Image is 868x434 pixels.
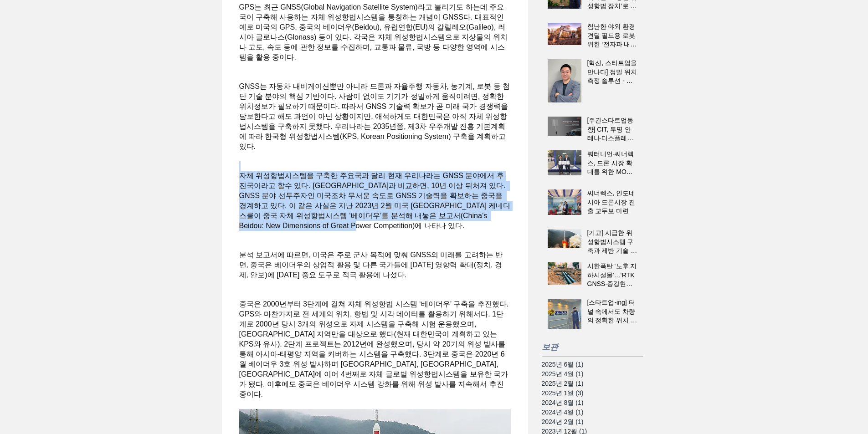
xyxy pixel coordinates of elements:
[542,408,637,417] a: 2024년 4월
[542,342,558,352] span: 보관
[239,82,510,150] span: GNSS는 자동차 내비게이션뿐만 아니라 드론과 자율주행 자동차, 농기계, 로봇 등 첨단 기술 분야의 핵심 기반이다. 사람이 없이도 기기가 정밀하게 움직이려면, 정확한 위치정보...
[239,172,511,230] span: 자체 위성항법시스템을 구축한 주요국과 달리 현재 우리나라는 GNSS 분야에서 후진국이라고 할수 있다. [GEOGRAPHIC_DATA]과 비교하면, 10년 이상 뒤처져 있다. ...
[548,150,581,175] img: 쿼터니언-씨너렉스, 드론 시장 확대를 위한 MOU 체결
[587,229,637,259] a: [기고] 시급한 위성항법시스템 구축과 제반 기술 경쟁력 강화
[542,379,637,388] a: 2025년 2월
[587,59,637,89] a: [혁신, 스타트업을 만나다] 정밀 위치측정 솔루션 - 씨너렉스
[587,298,637,329] a: [스타트업-ing] 터널 속에서도 차량의 정확한 위치 파악 돕는 ‘씨너렉스’
[548,117,581,136] img: [주간스타트업동향] CIT, 투명 안테나·디스플레이 CES 2025 혁신상 수상 外
[542,388,637,398] a: 2025년 1월
[575,418,583,425] span: (1)
[239,3,508,61] span: GPS는 최근 GNSS(Global Navigation Satellite System)라고 불리기도 하는데 주요국이 구축해 사용하는 자체 위성항법시스템을 통칭하는 개념이 GN...
[542,360,637,369] a: 2025년 6월
[239,300,511,398] span: 중국은 2000년부터 3단계에 걸쳐 자체 위성항법 시스템 ‘베이더우’ 구축을 추진했다. GPS와 마찬가지로 전 세계의 위치, 항법 및 시각 데이터를 활용하기 위해서다. 1단계...
[587,229,637,255] h2: [기고] 시급한 위성항법시스템 구축과 제반 기술 경쟁력 강화
[587,298,637,325] h2: [스타트업-ing] 터널 속에서도 차량의 정확한 위치 파악 돕는 ‘씨너렉스’
[542,417,584,427] span: 2024년 2월
[542,408,584,417] span: 2024년 4월
[548,299,581,329] img: [스타트업-ing] 터널 속에서도 차량의 정확한 위치 파악 돕는 ‘씨너렉스’
[587,116,637,147] a: [주간스타트업동향] CIT, 투명 안테나·디스플레이 CES 2025 혁신상 수상 外
[575,408,583,416] span: (1)
[575,389,583,397] span: (3)
[575,361,583,368] span: (1)
[587,189,637,220] a: 씨너렉스, 인도네시아 드론시장 진출 교두보 마련
[542,388,584,398] span: 2025년 1월
[575,380,583,387] span: (1)
[548,229,581,248] img: [기고] 시급한 위성항법시스템 구축과 제반 기술 경쟁력 강화
[548,23,581,45] img: 험난한 야외 환경 견딜 필드용 로봇 위한 ‘전자파 내성 센서’ 개발
[587,262,637,292] a: 시한폭탄 ‘노후 지하시설물’…‘RTK GNSS·증강현실’로 관리
[542,360,584,369] span: 2025년 6월
[575,370,583,378] span: (1)
[239,251,503,279] span: 분석 보고서에 따르면, 미국은 주로 군사 목적에 맞춰 GNSS의 미래를 고려하는 반면, 중국은 베이더우의 상업적 활용 및 다른 국가들에 [DATE] 영향력 확대(정치, 경제,...
[542,379,584,388] span: 2025년 2월
[542,369,584,379] span: 2025년 4월
[548,59,581,102] img: [혁신, 스타트업을 만나다] 정밀 위치측정 솔루션 - 씨너렉스
[587,59,637,86] h2: [혁신, 스타트업을 만나다] 정밀 위치측정 솔루션 - 씨너렉스
[587,150,637,180] a: 쿼터니언-씨너렉스, 드론 시장 확대를 위한 MOU 체결
[587,22,637,49] h2: 험난한 야외 환경 견딜 필드용 로봇 위한 ‘전자파 내성 센서’ 개발
[548,262,581,285] img: 시한폭탄 ‘노후 지하시설물’…‘RTK GNSS·증강현실’로 관리
[699,147,868,434] iframe: Wix Chat
[542,369,637,379] a: 2025년 4월
[587,116,637,143] h2: [주간스타트업동향] CIT, 투명 안테나·디스플레이 CES 2025 혁신상 수상 外
[587,22,637,53] a: 험난한 야외 환경 견딜 필드용 로봇 위한 ‘전자파 내성 센서’ 개발
[587,262,637,289] h2: 시한폭탄 ‘노후 지하시설물’…‘RTK GNSS·증강현실’로 관리
[575,399,583,406] span: (1)
[542,398,584,408] span: 2024년 8월
[587,150,637,177] h2: 쿼터니언-씨너렉스, 드론 시장 확대를 위한 MOU 체결
[548,189,581,215] img: 씨너렉스, 인도네시아 드론시장 진출 교두보 마련
[542,417,637,427] a: 2024년 2월
[587,189,637,216] h2: 씨너렉스, 인도네시아 드론시장 진출 교두보 마련
[542,398,637,408] a: 2024년 8월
